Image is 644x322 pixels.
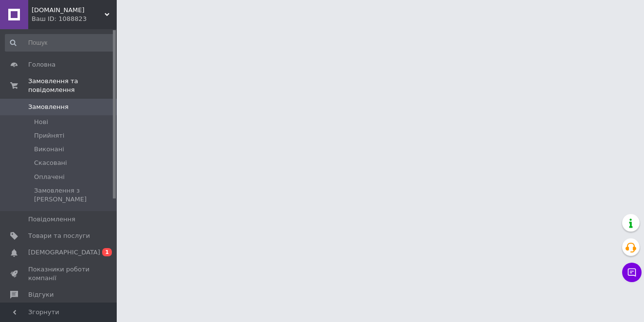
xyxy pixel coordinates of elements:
span: Головна [28,60,55,69]
input: Пошук [5,34,115,52]
span: Показники роботи компанії [28,265,90,283]
span: Виконані [34,145,64,154]
span: Замовлення та повідомлення [28,77,117,94]
span: Прийняті [34,131,64,140]
span: Замовлення [28,103,69,111]
span: Товари та послуги [28,232,90,240]
div: Ваш ID: 1088823 [32,15,117,23]
span: Оплачені [34,173,65,181]
span: 1 [102,248,112,256]
span: Замовлення з [PERSON_NAME] [34,186,114,204]
span: Скасовані [34,159,67,167]
span: Нові [34,118,48,126]
span: Повідомлення [28,215,75,224]
span: Відгуки [28,290,54,299]
span: citytel.com.ua [32,6,105,15]
span: [DEMOGRAPHIC_DATA] [28,248,100,257]
button: Чат з покупцем [622,263,642,282]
